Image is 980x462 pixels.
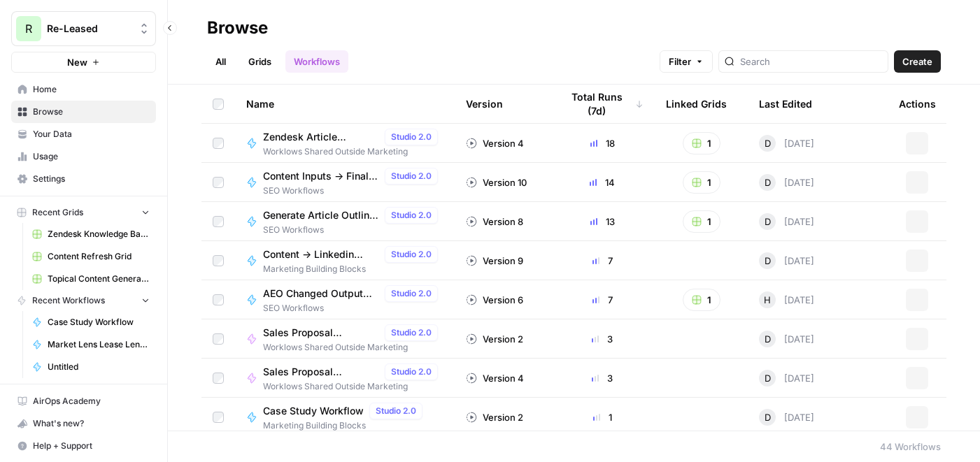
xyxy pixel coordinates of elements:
span: D [765,254,771,268]
div: [DATE] [759,370,814,387]
span: Studio 2.0 [391,326,432,339]
a: Grids [240,50,280,73]
span: D [765,215,771,229]
button: Recent Workflows [11,290,156,311]
span: D [765,410,771,424]
div: Browse [207,17,268,39]
span: Topical Content Generation Grid [48,273,150,285]
div: What's new? [12,413,155,434]
span: Worklows Shared Outside Marketing [263,341,443,354]
span: Browse [33,106,150,118]
span: Re-Leased [47,22,132,36]
a: Sales Proposal Generator V2Studio 2.0Worklows Shared Outside Marketing [246,324,443,354]
span: Studio 2.0 [391,209,432,222]
span: D [765,371,771,385]
span: Help + Support [33,440,150,452]
div: Version 2 [466,410,523,424]
span: SEO Workflows [263,185,443,197]
div: [DATE] [759,252,814,269]
button: 1 [683,171,720,194]
span: Recent Grids [32,206,83,219]
span: Studio 2.0 [391,287,432,300]
input: Search [740,55,882,68]
span: Zendesk Knowledge Base Update [48,228,150,240]
a: Generate Article Outline + Deep ResearchStudio 2.0SEO Workflows [246,207,443,236]
div: Version 9 [466,254,523,268]
div: [DATE] [759,291,814,308]
div: 7 [561,254,644,268]
span: Usage [33,150,150,163]
span: Market Lens Lease Lengths Workflow [48,338,150,351]
span: Zendesk Article Transform [263,130,379,144]
button: Filter [660,50,713,73]
div: Linked Grids [666,85,727,123]
div: Version [466,85,503,123]
div: [DATE] [759,135,814,152]
button: Create [894,50,941,73]
a: Topical Content Generation Grid [26,268,156,290]
span: H [764,293,771,307]
a: Content Refresh Grid [26,245,156,268]
div: [DATE] [759,213,814,230]
div: 7 [561,293,644,307]
span: New [67,55,87,69]
span: SEO Workflows [263,302,443,315]
button: 1 [683,289,720,311]
a: Untitled [26,356,156,378]
div: 3 [561,332,644,346]
a: AEO Changed Output InstructionsStudio 2.0SEO Workflows [246,285,443,315]
span: R [25,20,32,37]
button: Help + Support [11,435,156,457]
span: Content Refresh Grid [48,250,150,263]
span: Home [33,83,150,96]
a: Content -> Linkedin PostsStudio 2.0Marketing Building Blocks [246,246,443,275]
div: Actions [899,85,936,123]
span: Filter [669,55,691,68]
span: AirOps Academy [33,395,150,407]
span: Case Study Workflow [48,316,150,329]
span: Marketing Building Blocks [263,419,428,432]
a: Sales Proposal GeneratorStudio 2.0Worklows Shared Outside Marketing [246,363,443,393]
a: Case Study WorkflowStudio 2.0Marketing Building Blocks [246,403,443,432]
a: Market Lens Lease Lengths Workflow [26,333,156,356]
button: What's new? [11,412,156,435]
div: 3 [561,371,644,385]
a: Workflows [285,50,348,73]
div: Version 10 [466,175,527,189]
span: SEO Workflows [263,224,443,236]
span: Settings [33,173,150,185]
div: Version 8 [466,215,523,229]
div: Version 4 [466,371,524,385]
span: Content Inputs -> Final Outputs [263,169,379,183]
div: Name [246,85,443,123]
span: Sales Proposal Generator [263,365,379,379]
button: Workspace: Re-Leased [11,11,156,46]
button: Recent Grids [11,202,156,223]
div: Version 6 [466,293,523,307]
a: All [207,50,234,73]
a: Your Data [11,123,156,145]
a: Usage [11,145,156,168]
button: 1 [683,210,720,233]
span: Worklows Shared Outside Marketing [263,145,443,158]
div: Last Edited [759,85,812,123]
div: [DATE] [759,331,814,347]
span: Untitled [48,361,150,373]
div: Version 4 [466,136,524,150]
a: Content Inputs -> Final OutputsStudio 2.0SEO Workflows [246,168,443,197]
div: [DATE] [759,174,814,191]
a: Case Study Workflow [26,311,156,333]
span: Studio 2.0 [391,248,432,261]
span: Create [902,55,932,68]
span: Studio 2.0 [376,405,416,417]
div: 1 [561,410,644,424]
a: Zendesk Knowledge Base Update [26,223,156,245]
span: Recent Workflows [32,294,105,307]
a: Settings [11,168,156,190]
span: D [765,136,771,150]
div: [DATE] [759,409,814,426]
span: AEO Changed Output Instructions [263,287,379,301]
div: 14 [561,175,644,189]
span: Marketing Building Blocks [263,263,443,275]
button: 1 [683,132,720,154]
